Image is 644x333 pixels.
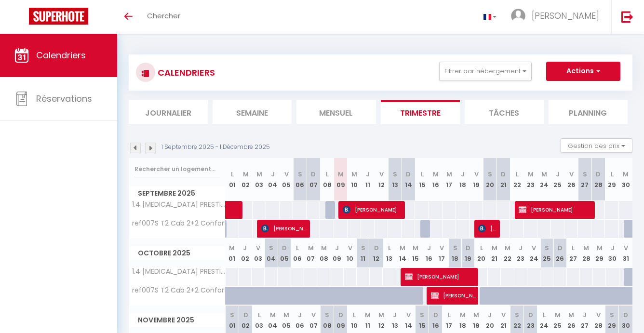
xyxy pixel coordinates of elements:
[334,158,348,201] th: 09
[569,170,574,179] abbr: V
[564,158,578,201] th: 26
[421,170,424,179] abbr: L
[435,239,448,268] th: 17
[256,170,262,179] abbr: M
[443,158,456,201] th: 17
[623,310,628,320] abbr: D
[448,310,451,320] abbr: L
[448,239,461,268] th: 18
[460,310,466,320] abbr: M
[361,158,375,201] th: 11
[528,310,533,320] abbr: D
[226,239,239,268] th: 01
[558,243,563,253] abbr: D
[537,158,551,201] th: 24
[258,310,261,320] abbr: L
[456,158,470,201] th: 18
[623,170,629,179] abbr: M
[488,310,492,320] abbr: J
[321,243,327,253] abbr: M
[343,200,401,219] span: [PERSON_NAME]
[431,286,476,305] span: [PERSON_NAME]
[619,158,632,201] th: 30
[453,243,457,253] abbr: S
[330,239,343,268] th: 09
[338,310,343,320] abbr: D
[470,158,483,201] th: 19
[527,239,540,268] th: 24
[388,158,402,201] th: 13
[422,239,435,268] th: 16
[226,158,239,201] th: 01
[583,243,589,253] abbr: M
[465,100,544,124] li: Tâches
[239,239,252,268] th: 02
[293,158,307,201] th: 06
[131,201,227,208] span: 1.4 [MEDICAL_DATA] PRESTIGE Terrasses Fleuries
[561,138,632,153] button: Gestion des prix
[580,239,593,268] th: 28
[597,243,603,253] abbr: M
[230,310,234,320] abbr: S
[296,243,299,253] abbr: L
[466,243,470,253] abbr: D
[619,239,632,268] th: 31
[155,62,215,83] h3: CALENDRIERS
[379,170,384,179] abbr: V
[545,243,549,253] abbr: S
[555,310,561,320] abbr: M
[405,267,477,286] span: [PERSON_NAME]
[393,170,397,179] abbr: S
[461,170,465,179] abbr: J
[583,170,587,179] abbr: S
[381,100,460,124] li: Trimestre
[567,239,580,268] th: 27
[383,239,396,268] th: 13
[388,243,391,253] abbr: L
[553,239,566,268] th: 26
[269,243,273,253] abbr: S
[131,220,227,227] span: ref007S T2 Cab 2+2 Confort
[532,10,599,22] span: [PERSON_NAME]
[578,158,591,201] th: 27
[474,170,479,179] abbr: V
[515,310,519,320] abbr: S
[492,243,497,253] abbr: M
[229,243,235,253] abbr: M
[284,170,289,179] abbr: V
[528,170,534,179] abbr: M
[440,243,444,253] abbr: V
[406,310,411,320] abbr: V
[396,239,409,268] th: 14
[134,160,220,178] input: Rechercher un logement...
[252,239,265,268] th: 03
[129,100,208,124] li: Journalier
[370,239,383,268] th: 12
[446,170,452,179] abbr: M
[161,143,270,152] p: 1 Septembre 2025 - 1 Décembre 2025
[282,243,287,253] abbr: D
[243,243,247,253] abbr: J
[478,219,496,238] span: [PERSON_NAME]
[488,170,492,179] abbr: S
[361,243,365,253] abbr: S
[439,62,532,81] button: Filtrer par hébergement
[572,243,575,253] abbr: L
[501,310,506,320] abbr: V
[393,310,397,320] abbr: J
[375,158,388,201] th: 12
[243,310,248,320] abbr: D
[243,170,249,179] abbr: M
[280,158,293,201] th: 05
[29,8,88,25] img: Super Booking
[344,239,357,268] th: 10
[271,170,275,179] abbr: J
[413,243,418,253] abbr: M
[511,9,525,23] img: ...
[596,170,601,179] abbr: D
[129,186,225,200] span: Septembre 2025
[351,170,357,179] abbr: M
[298,310,302,320] abbr: J
[433,170,439,179] abbr: M
[519,200,590,219] span: [PERSON_NAME]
